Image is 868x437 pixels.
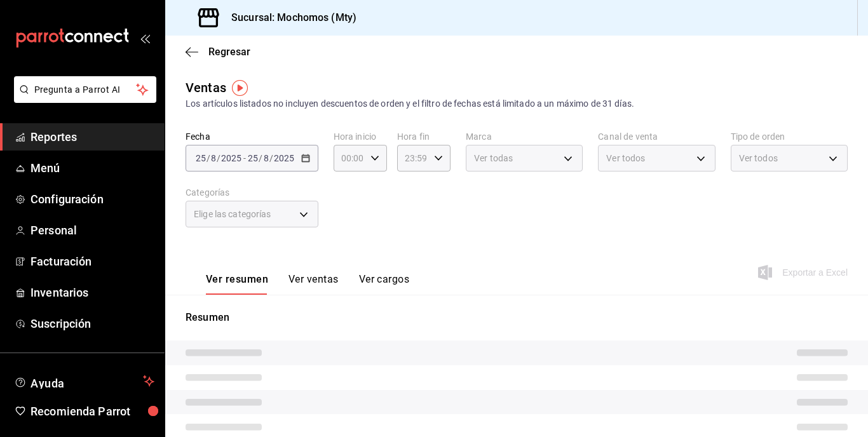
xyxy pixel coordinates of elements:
span: / [259,153,262,163]
span: / [269,153,273,163]
button: Ver resumen [206,273,268,295]
p: Resumen [186,310,848,325]
span: / [207,153,210,163]
button: open_drawer_menu [140,33,150,43]
a: Pregunta a Parrot AI [9,92,156,105]
label: Canal de venta [598,132,715,141]
span: / [217,153,220,163]
button: Ver cargos [359,273,410,295]
label: Categorías [186,188,318,197]
input: -- [247,153,259,163]
button: Pregunta a Parrot AI [14,76,156,103]
span: Elige las categorías [194,208,271,220]
label: Fecha [186,132,318,141]
input: -- [195,153,207,163]
input: -- [263,153,269,163]
button: Ver ventas [288,273,339,295]
img: Tooltip marker [232,80,248,96]
input: ---- [220,153,242,163]
input: -- [210,153,217,163]
span: Personal [31,222,154,239]
span: Regresar [208,46,250,58]
span: Pregunta a Parrot AI [34,83,137,97]
span: Suscripción [31,315,154,332]
label: Marca [466,132,583,141]
span: - [243,153,246,163]
div: Ventas [186,78,226,97]
button: Regresar [186,46,250,58]
span: Configuración [31,191,154,208]
div: navigation tabs [206,273,409,295]
span: Ver todas [474,152,513,165]
span: Ver todos [606,152,645,165]
span: Inventarios [31,284,154,301]
input: ---- [273,153,295,163]
span: Facturación [31,253,154,270]
h3: Sucursal: Mochomos (Mty) [221,10,356,25]
span: Recomienda Parrot [31,403,154,420]
span: Menú [31,159,154,177]
span: Reportes [31,128,154,145]
div: Los artículos listados no incluyen descuentos de orden y el filtro de fechas está limitado a un m... [186,97,848,111]
span: Ayuda [31,373,138,389]
span: Ver todos [739,152,778,165]
label: Hora fin [397,132,451,141]
label: Hora inicio [334,132,387,141]
label: Tipo de orden [731,132,848,141]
